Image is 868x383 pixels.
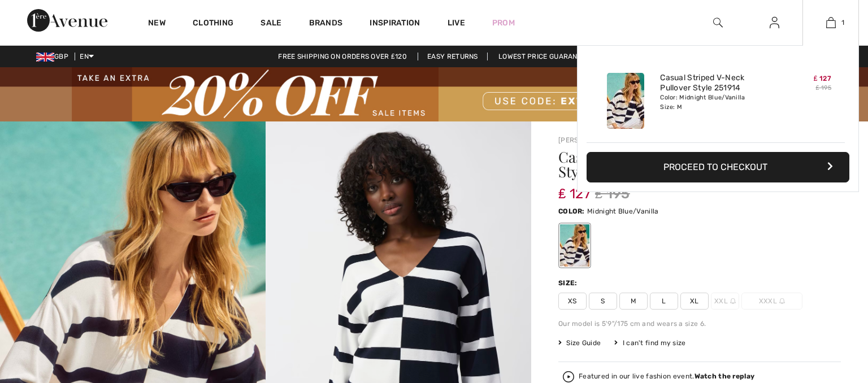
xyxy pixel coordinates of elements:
[558,278,580,288] div: Size:
[261,18,281,30] a: Sale
[558,150,794,179] h1: Casual Striped V-neck Pullover Style 251914
[80,53,94,60] span: EN
[27,9,107,32] img: 1ère Avenue
[492,17,515,29] a: Prom
[695,372,755,380] strong: Watch the replay
[619,293,648,310] span: M
[841,18,844,28] span: 1
[558,175,591,202] span: ₤ 127
[558,293,587,310] span: XS
[448,17,465,29] a: Live
[803,16,858,29] a: 1
[489,53,599,60] a: Lowest Price Guarantee
[579,373,754,380] div: Featured in our live fashion event.
[660,73,771,93] a: Casual Striped V-Neck Pullover Style 251914
[713,16,723,29] img: search the website
[711,293,739,310] span: XXL
[779,298,785,304] img: ring-m.svg
[770,16,779,29] img: My Info
[309,18,343,30] a: Brands
[761,16,788,30] a: Sign In
[148,18,166,30] a: New
[826,16,836,29] img: My Bag
[558,338,601,348] span: Size Guide
[560,224,589,267] div: Midnight Blue/Vanilla
[814,75,831,82] span: ₤ 127
[563,371,574,382] img: Watch the replay
[660,93,771,111] div: Color: Midnight Blue/Vanilla Size: M
[36,53,54,62] img: UK Pound
[815,84,831,92] s: ₤ 195
[589,293,617,310] span: S
[741,293,802,310] span: XXXL
[558,207,585,215] span: Color:
[370,18,420,30] span: Inspiration
[418,53,488,60] a: Easy Returns
[587,152,849,182] button: Proceed to Checkout
[269,53,416,60] a: Free shipping on orders over ₤120
[614,338,685,348] div: I can't find my size
[558,319,841,329] div: Our model is 5'9"/175 cm and wears a size 6.
[650,293,678,310] span: L
[193,18,233,30] a: Clothing
[680,293,709,310] span: XL
[36,53,73,60] span: GBP
[607,73,644,129] img: Casual Striped V-Neck Pullover Style 251914
[558,136,615,144] a: [PERSON_NAME]
[730,298,736,304] img: ring-m.svg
